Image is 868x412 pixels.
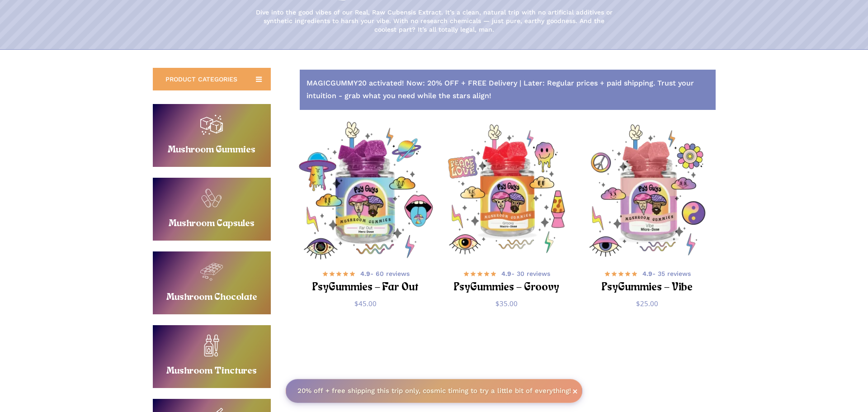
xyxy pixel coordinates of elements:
[593,279,703,296] h2: PsyGummies – Vibe
[300,124,432,257] a: PsyGummies - Far Out
[581,124,714,257] a: PsyGummies - Vibe
[495,299,500,308] span: $
[452,279,561,296] h2: PsyGummies – Groovy
[501,270,511,277] b: 4.9
[642,269,691,278] span: - 35 reviews
[311,279,421,296] h2: PsyGummies – Far Out
[311,268,421,292] a: 4.9- 60 reviews PsyGummies – Far Out
[300,70,716,110] div: MAGICGUMMY20 activated! Now: 20% OFF + FREE Delivery | Later: Regular prices + paid shipping. Tru...
[253,8,615,34] p: Dive into the good vibes of our Real, Raw Cubensis Extract. It’s a clean, natural trip with no ar...
[297,122,434,259] img: Psychedelic mushroom gummies in a colorful jar.
[360,269,410,278] span: - 60 reviews
[360,270,370,277] b: 4.9
[297,387,571,395] strong: 20% off + free shipping this trip only, cosmic timing to try a little bit of everything!
[440,124,573,257] a: PsyGummies - Groovy
[501,269,550,278] span: - 30 reviews
[593,268,703,292] a: 4.9- 35 reviews PsyGummies – Vibe
[153,68,271,90] a: PRODUCT CATEGORIES
[354,299,377,308] bdi: 45.00
[452,268,561,292] a: 4.9- 30 reviews PsyGummies – Groovy
[581,124,714,257] img: Psychedelic mushroom gummies with vibrant icons and symbols.
[495,299,518,308] bdi: 35.00
[440,124,573,257] img: Psychedelic mushroom gummies jar with colorful designs.
[636,299,658,308] bdi: 25.00
[165,75,237,84] span: PRODUCT CATEGORIES
[354,299,359,308] span: $
[642,270,652,277] b: 4.9
[572,386,578,395] span: ×
[636,299,640,308] span: $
